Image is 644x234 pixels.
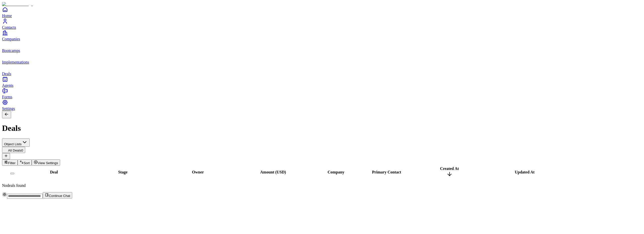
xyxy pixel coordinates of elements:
span: Filter [8,161,16,165]
button: View Settings [32,159,60,166]
span: Updated At [515,170,535,174]
button: Filter [2,159,18,166]
span: Bootcamps [2,48,20,53]
span: Agents [2,83,13,87]
button: Sort [18,159,32,166]
span: Owner [192,170,204,174]
p: No deals found [2,183,642,188]
span: All Deals [8,149,21,152]
span: 0 [21,149,23,152]
span: Company [328,170,344,174]
h1: Deals [2,124,642,133]
a: Agents [2,76,642,87]
button: All Deals0 [2,147,25,153]
button: Continue Chat [43,192,72,198]
img: Item Brain Logo [2,2,33,7]
span: Home [2,14,12,18]
span: View Settings [38,161,58,165]
a: implementations [2,53,642,64]
a: Contacts [2,18,642,30]
a: Companies [2,30,642,41]
a: Settings [2,99,642,111]
span: Forms [2,95,12,99]
span: Settings [2,106,15,111]
span: Deal [50,170,58,174]
span: Primary Contact [372,170,401,174]
a: bootcamps [2,41,642,53]
span: Continue Chat [49,194,70,198]
span: Implementations [2,60,29,64]
span: Created At [440,166,459,171]
div: Continue Chat [2,192,642,199]
span: Deals [2,72,11,76]
span: Amount (USD) [260,170,286,174]
a: Home [2,7,642,18]
span: Stage [118,170,128,174]
span: Contacts [2,25,16,30]
a: deals [2,65,642,76]
a: Forms [2,88,642,99]
span: Companies [2,37,20,41]
span: Sort [24,161,30,165]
